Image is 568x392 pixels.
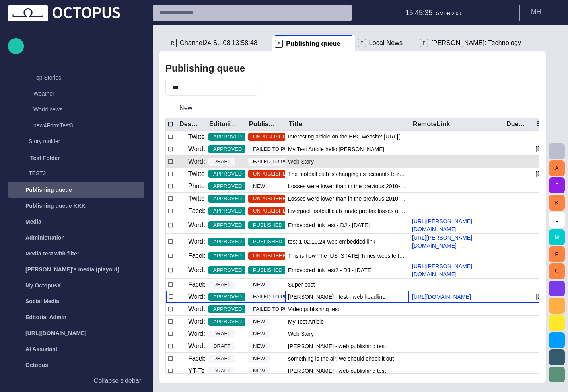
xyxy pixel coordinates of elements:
span: test-1-02.10.24-web embedded link [288,238,375,246]
span: NEW [248,342,270,350]
span: UNPUBLISHED [248,195,294,203]
span: Publishing queue [286,40,340,48]
p: Story molder [29,137,144,145]
span: Channel24 S...08 13:58:48 [180,39,257,47]
p: Wordpress Reunion [188,237,244,246]
p: Social Media [25,297,59,305]
p: [PERSON_NAME]'s media (playout) [25,265,119,273]
span: Embedded link test - DJ - 24.09.24 [288,221,370,229]
div: FLocal News [355,35,417,51]
div: F[PERSON_NAME]: Technology [417,35,524,51]
span: DRAFT [208,330,235,338]
p: Facebook [188,354,216,363]
p: F [420,39,428,47]
p: Wordpress Reunion [188,265,244,275]
p: Administration [25,234,65,242]
p: Octopus [25,361,48,369]
div: AI Assistant [8,341,144,357]
span: PUBLISHED [248,266,287,274]
span: Interesting article on the BBC website: http://www.bbc.co.uk/news/world-us-canada-23265238 [288,133,406,140]
span: Liverpool football club made pre-tax losses of £40.5m between July 2011 and May 2012, it has anno... [288,207,406,215]
span: Super post [288,281,315,289]
span: APPROVED [208,221,247,229]
span: Karel - test - web headline [288,293,385,301]
div: RChannel24 S...08 13:58:48 [165,35,272,51]
span: DRAFT [208,281,235,289]
span: DRAFT [208,158,235,166]
span: UNPUBLISHED [248,252,294,260]
span: APPROVED [208,195,247,203]
button: K [549,195,565,211]
span: APPROVED [208,305,247,313]
p: Wordpress Reunion [188,157,244,166]
span: [PERSON_NAME]: Technology [431,39,521,47]
p: Wordpress Reunion [188,220,244,230]
span: The football club is changing its accounts to report May to May, rather than July to July, in ord... [288,170,406,178]
span: My Test Article hello dolly [288,145,384,153]
p: M H [531,7,541,17]
span: Losses were lower than in the previous 2010-11 financial year, when it lost £49.3m [288,182,406,190]
span: This is how The New York Times website looked like 10 years [288,252,406,260]
p: Facebook [188,206,216,216]
span: APPROVED [208,182,247,190]
p: Wordpress Reunion [188,329,244,339]
p: Publishing queue [25,186,72,194]
span: Embedded link test2 - DJ - 24.09.24 [288,266,373,274]
button: M [549,229,565,245]
p: Twitter [188,132,207,142]
div: Destination [179,120,199,128]
span: UNPUBLISHED [248,207,294,215]
p: Wordpress Reunion [188,292,244,302]
span: FAILED TO PUBLISH [248,305,307,313]
span: FAILED TO PUBLISH [248,158,307,166]
p: new4FormTest3 [33,121,144,129]
span: Local News [369,39,403,47]
p: GMT+02:00 [436,10,461,17]
a: [URL][PERSON_NAME][DOMAIN_NAME] [409,234,502,250]
p: Collapse sidebar [94,376,141,386]
p: Twitter [188,194,207,203]
span: APPROVED [208,266,247,274]
div: Media [8,214,144,230]
p: S [275,40,283,48]
span: UNPUBLISHED [248,170,294,178]
div: new4FormTest3 [18,118,144,134]
p: AI Assistant [25,345,57,353]
span: NEW [248,318,270,326]
p: TEST2 [29,169,144,177]
div: Media-test with filter [8,246,144,261]
h2: Publishing queue [165,63,245,74]
p: Twitter [188,169,207,179]
p: Facebook [188,280,216,289]
span: My Test Article [288,318,324,326]
div: Publishing status [249,120,278,128]
span: APPROVED [208,238,247,246]
p: Facebook [188,251,216,261]
button: New [165,101,206,115]
span: APPROVED [208,318,247,326]
span: NEW [248,281,270,289]
p: Wordpress Reunion [188,144,244,154]
p: Wordpress Reunion [188,317,244,326]
button: U [549,263,565,279]
span: FAILED TO PUBLISH [248,293,307,301]
span: Karel - web publishing test [288,342,386,350]
div: Weather [18,86,144,102]
p: Media-test with filter [25,250,79,257]
span: NEW [248,182,270,190]
div: Top Stories [18,70,144,86]
button: MH [525,5,563,19]
p: World news [33,105,144,113]
span: Web Story [288,158,314,166]
span: APPROVED [208,170,247,178]
span: something is the air, we should check it out [288,355,394,363]
p: Editorial Admin [25,313,66,321]
span: APPROVED [208,145,247,153]
div: Octopus [8,357,144,373]
span: PUBLISHED [248,238,287,246]
span: NEW [248,330,270,338]
span: Video publishing test [288,305,339,313]
span: Losses were lower than in the previous 2010-11 financial year, when it lost £49.3m [288,195,406,203]
span: Web Story [288,330,314,338]
span: APPROVED [208,252,247,260]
